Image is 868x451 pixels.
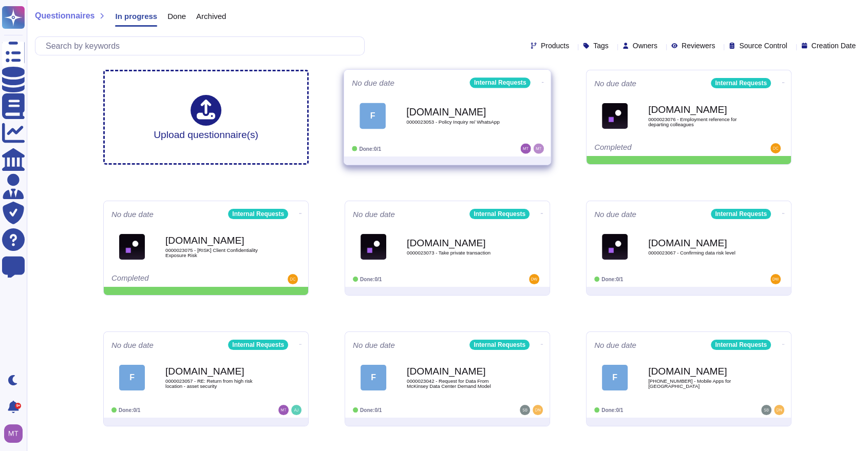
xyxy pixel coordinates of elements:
span: Done: 0/1 [119,407,140,413]
span: Done: 0/1 [360,277,382,282]
span: Owners [633,42,657,49]
span: No due date [353,341,395,349]
span: 0000023057 - RE: Return from high risk location - asset security [165,379,268,388]
span: Products [541,42,569,49]
img: user [278,405,289,415]
span: Done [167,12,186,20]
span: Done: 0/1 [360,407,382,413]
span: 0000023073 - Take private transaction [407,250,510,256]
div: Internal Requests [469,209,530,219]
span: No due date [352,79,394,87]
span: Creation Date [812,42,856,49]
img: user [291,405,301,415]
span: No due date [353,210,395,218]
span: 0000023075 - [RISK] Client Confidentiality Exposure Risk [165,248,268,258]
b: [DOMAIN_NAME] [648,238,751,248]
img: Logo [361,234,386,260]
div: F [361,365,386,390]
b: [DOMAIN_NAME] [406,107,510,116]
span: Source Control [739,42,787,49]
span: Done: 0/1 [601,407,623,413]
img: user [770,143,781,153]
input: Search by keywords [41,37,364,55]
div: Upload questionnaire(s) [154,95,258,140]
div: Internal Requests [470,77,531,88]
b: [DOMAIN_NAME] [407,238,510,248]
div: Internal Requests [228,340,288,350]
img: user [529,274,539,284]
b: [DOMAIN_NAME] [648,105,751,114]
div: Internal Requests [469,340,530,350]
img: user [534,144,544,154]
div: F [360,103,386,129]
img: Logo [119,234,145,260]
span: Done: 0/1 [359,146,381,151]
span: Tags [593,42,609,49]
span: 0000023076 - Employment reference for departing colleagues [648,117,751,127]
div: Internal Requests [711,340,771,350]
img: user [4,424,23,443]
span: No due date [111,341,154,349]
img: user [761,405,771,415]
b: [DOMAIN_NAME] [407,366,510,376]
span: Done: 0/1 [601,277,623,282]
div: Internal Requests [711,78,771,88]
img: user [533,405,543,415]
span: 0000023042 - Request for Data From McKinsey Data Center Demand Model [407,379,510,388]
span: No due date [594,341,636,349]
span: Reviewers [682,42,715,49]
b: [DOMAIN_NAME] [165,236,268,245]
button: user [2,422,30,445]
img: user [520,144,531,154]
div: Completed [594,143,720,153]
div: F [602,365,628,390]
span: In progress [115,12,157,20]
div: Internal Requests [711,209,771,219]
b: [DOMAIN_NAME] [648,366,751,376]
span: Questionnaires [35,12,95,20]
img: Logo [602,103,628,129]
img: user [774,405,784,415]
div: Completed [111,274,237,284]
img: user [770,274,781,284]
span: No due date [111,210,154,218]
b: [DOMAIN_NAME] [165,366,268,376]
span: [PHONE_NUMBER] - Mobile Apps for [GEOGRAPHIC_DATA] [648,379,751,388]
img: user [288,274,298,284]
span: No due date [594,210,636,218]
span: Archived [196,12,226,20]
img: Logo [602,234,628,260]
div: 9+ [15,403,21,409]
span: 0000023067 - Confirming data risk level [648,250,751,256]
div: Internal Requests [228,209,288,219]
span: No due date [594,80,636,87]
span: 0000023053 - Policy Inquiry re/ WhatsApp [406,120,510,125]
img: user [520,405,530,415]
div: F [119,365,145,390]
